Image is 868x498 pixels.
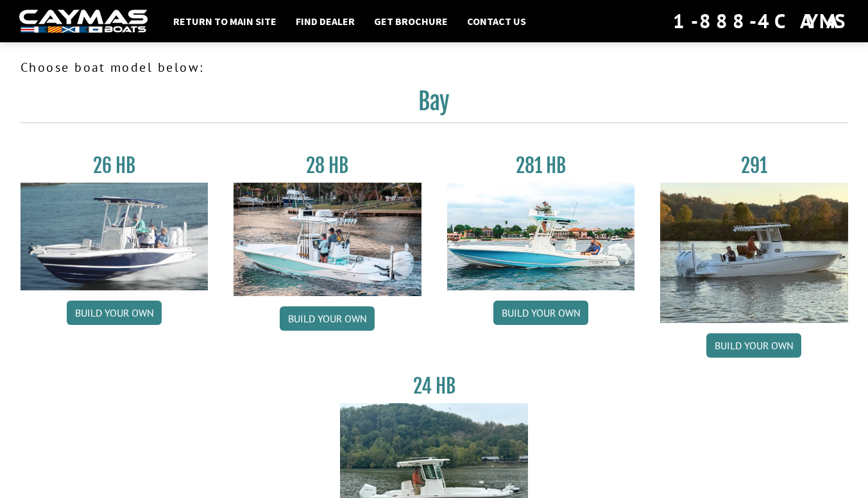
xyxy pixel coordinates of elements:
[234,183,421,296] img: 28_hb_thumbnail_for_caymas_connect.jpg
[21,87,848,123] h2: Bay
[280,306,375,331] a: Build your own
[368,13,454,29] a: Get Brochure
[447,154,635,178] h3: 281 HB
[493,301,588,325] a: Build your own
[706,333,801,358] a: Build your own
[673,7,849,35] div: 1-888-4CAYMAS
[67,301,162,325] a: Build your own
[340,374,528,398] h3: 24 HB
[21,183,208,290] img: 26_new_photo_resized.jpg
[167,13,283,29] a: Return to main site
[660,154,848,178] h3: 291
[21,154,208,178] h3: 26 HB
[19,10,148,33] img: white-logo-c9c8dbefe5ff5ceceb0f0178aa75bf4bb51f6bca0971e226c86eb53dfe498488.png
[234,154,421,178] h3: 28 HB
[289,13,361,29] a: Find Dealer
[447,183,635,290] img: 28-hb-twin.jpg
[461,13,532,29] a: Contact Us
[660,183,848,323] img: 291_Thumbnail.jpg
[21,58,848,77] p: Choose boat model below:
